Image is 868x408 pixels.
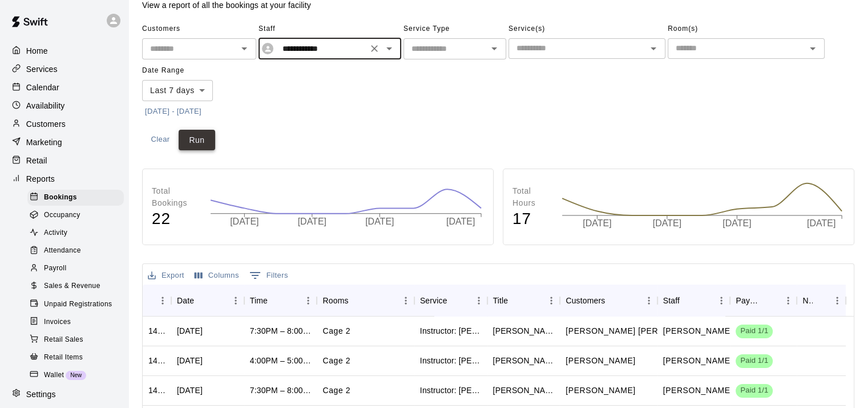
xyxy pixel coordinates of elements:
[247,266,291,285] button: Show filters
[420,385,482,396] div: Instructor: Trey Edgar (30 Min)
[397,292,414,309] button: Menu
[493,385,555,396] div: John Parker
[27,332,124,348] div: Retail Sales
[493,285,508,317] div: Title
[27,225,124,241] div: Activity
[583,218,611,228] tspan: [DATE]
[26,389,56,400] p: Settings
[27,350,124,366] div: Retail Items
[736,385,773,396] span: Paid 1/1
[446,217,475,226] tspan: [DATE]
[27,349,128,366] a: Retail Items
[653,218,681,228] tspan: [DATE]
[268,293,284,309] button: Sort
[736,285,764,317] div: Payment
[27,297,124,313] div: Unpaid Registrations
[493,325,555,337] div: Archer Rettig
[322,325,350,337] p: Cage 2
[420,355,482,366] div: Instructor: Logan Angles (1 Hour)
[27,331,128,349] a: Retail Sales
[142,20,256,38] span: Customers
[9,97,119,114] a: Availability
[420,325,482,337] div: Instructor: Logan Angles (30 Min)
[27,295,128,313] a: Unpaid Registrations
[512,209,550,229] h4: 17
[250,285,268,317] div: Time
[663,355,733,367] p: Logan Angles
[663,325,733,337] p: Logan Angles
[508,20,665,38] span: Service(s)
[560,285,657,317] div: Customers
[780,292,797,309] button: Menu
[142,103,204,121] button: [DATE] - [DATE]
[9,170,119,187] a: Reports
[142,130,179,151] button: Clear
[508,293,524,309] button: Sort
[805,41,821,57] button: Open
[9,115,119,133] a: Customers
[640,292,657,309] button: Menu
[663,285,680,317] div: Staff
[447,293,463,309] button: Sort
[736,355,773,366] span: Paid 1/1
[244,285,317,317] div: Time
[177,355,203,366] div: Wed, Sep 17, 2025
[27,243,124,259] div: Attendance
[730,285,797,317] div: Payment
[148,293,164,309] button: Sort
[365,217,394,226] tspan: [DATE]
[797,285,845,317] div: Notes
[177,325,203,337] div: Wed, Sep 17, 2025
[470,292,487,309] button: Menu
[9,386,119,403] a: Settings
[322,355,350,367] p: Cage 2
[9,134,119,151] a: Marketing
[349,293,365,309] button: Sort
[44,352,83,363] span: Retail Items
[148,325,165,337] div: 1431889
[142,62,242,80] span: Date Range
[657,285,730,317] div: Staff
[403,20,506,38] span: Service Type
[27,242,128,260] a: Attendance
[152,185,199,209] p: Total Bookings
[44,317,71,328] span: Invoices
[829,292,846,309] button: Menu
[171,285,244,317] div: Date
[322,285,348,317] div: Rooms
[300,292,317,309] button: Menu
[154,292,171,309] button: Menu
[9,42,119,59] div: Home
[259,20,401,38] span: Staff
[27,207,124,223] div: Occupancy
[366,41,382,57] button: Clear
[66,372,86,378] span: New
[668,20,825,38] span: Room(s)
[764,293,780,309] button: Sort
[9,79,119,96] a: Calendar
[9,152,119,169] a: Retail
[179,130,215,151] button: Run
[493,355,555,366] div: Mason Oldham
[26,118,66,130] p: Customers
[802,285,812,317] div: Notes
[44,299,112,310] span: Unpaid Registrations
[487,285,560,317] div: Title
[645,41,661,57] button: Open
[27,260,128,278] a: Payroll
[680,293,696,309] button: Sort
[177,285,194,317] div: Date
[143,285,171,317] div: ID
[250,355,312,366] div: 4:00PM – 5:00PM
[26,155,47,166] p: Retail
[722,218,751,228] tspan: [DATE]
[192,267,242,285] button: Select columns
[512,185,550,209] p: Total Hours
